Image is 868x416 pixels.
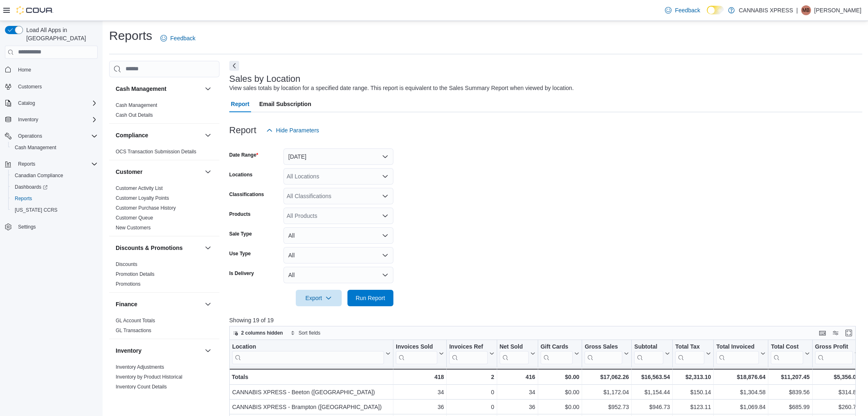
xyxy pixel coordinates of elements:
[11,182,98,192] span: Dashboards
[109,259,219,292] div: Discounts & Promotions
[11,182,51,192] a: Dashboards
[675,387,711,397] div: $150.14
[15,222,98,232] span: Settings
[716,343,759,351] div: Total Invoiced
[116,168,201,176] button: Customer
[585,372,629,382] div: $17,062.26
[585,343,622,364] div: Gross Sales
[18,83,42,90] span: Customers
[396,387,444,397] div: 34
[232,343,384,351] div: Location
[499,343,528,364] div: Net Sold
[15,144,56,151] span: Cash Management
[11,143,59,153] a: Cash Management
[203,167,213,177] button: Customer
[11,171,66,180] a: Canadian Compliance
[116,185,163,192] span: Customer Activity List
[675,372,711,382] div: $2,313.10
[116,195,169,201] span: Customer Loyalty Points
[662,2,703,18] a: Feedback
[203,84,213,94] button: Cash Management
[116,374,183,380] a: Inventory by Product Historical
[229,250,251,257] label: Use Type
[634,387,670,397] div: $1,154.44
[2,130,101,142] button: Operations
[229,316,862,324] p: Showing 19 of 19
[449,402,494,412] div: 0
[8,204,101,216] button: [US_STATE] CCRS
[15,159,39,169] button: Reports
[116,347,142,355] h3: Inventory
[382,213,388,219] button: Open list of options
[716,402,765,412] div: $1,069.84
[229,61,239,71] button: Next
[8,142,101,153] button: Cash Management
[263,122,322,139] button: Hide Parameters
[396,372,444,382] div: 418
[815,343,853,364] div: Gross Profit
[716,343,759,364] div: Total Invoiced
[2,64,101,76] button: Home
[203,299,213,309] button: Finance
[276,126,319,134] span: Hide Parameters
[116,347,201,355] button: Inventory
[170,34,195,42] span: Feedback
[241,330,283,336] span: 2 columns hidden
[15,98,38,108] button: Catalog
[116,225,151,231] a: New Customers
[675,343,711,364] button: Total Tax
[301,290,337,306] span: Export
[2,97,101,109] button: Catalog
[771,402,809,412] div: $685.99
[11,205,61,215] a: [US_STATE] CCRS
[116,102,157,108] a: Cash Management
[203,130,213,140] button: Compliance
[229,125,256,135] h3: Report
[815,387,859,397] div: $314.88
[818,328,827,338] button: Keyboard shortcuts
[109,28,152,44] h1: Reports
[831,328,841,338] button: Display options
[229,231,252,237] label: Sale Type
[231,96,249,112] span: Report
[815,402,859,412] div: $260.74
[109,316,219,339] div: Finance
[15,207,57,213] span: [US_STATE] CCRS
[634,343,663,351] div: Subtotal
[716,387,765,397] div: $1,304.58
[229,171,253,178] label: Locations
[283,148,393,165] button: [DATE]
[229,74,301,84] h3: Sales by Location
[116,364,164,370] a: Inventory Adjustments
[499,343,535,364] button: Net Sold
[18,224,36,230] span: Settings
[15,82,45,92] a: Customers
[116,271,155,277] a: Promotion Details
[771,343,809,364] button: Total Cost
[15,65,34,75] a: Home
[675,6,700,14] span: Feedback
[540,372,579,382] div: $0.00
[229,211,251,217] label: Products
[232,343,391,364] button: Location
[396,343,444,364] button: Invoices Sold
[801,5,811,15] div: Maggie Baillargeon
[541,402,580,412] div: $0.00
[116,215,153,221] span: Customer Queue
[449,343,494,364] button: Invoices Ref
[449,372,494,382] div: 2
[229,191,264,198] label: Classifications
[815,372,859,382] div: $5,356.09
[116,384,167,390] span: Inventory Count Details
[8,170,101,181] button: Canadian Compliance
[540,343,573,351] div: Gift Cards
[540,343,579,364] button: Gift Cards
[2,81,101,92] button: Customers
[116,374,183,380] span: Inventory by Product Historical
[116,215,153,221] a: Customer Queue
[8,181,101,193] a: Dashboards
[116,131,148,139] h3: Compliance
[116,112,153,118] a: Cash Out Details
[15,172,63,179] span: Canadian Compliance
